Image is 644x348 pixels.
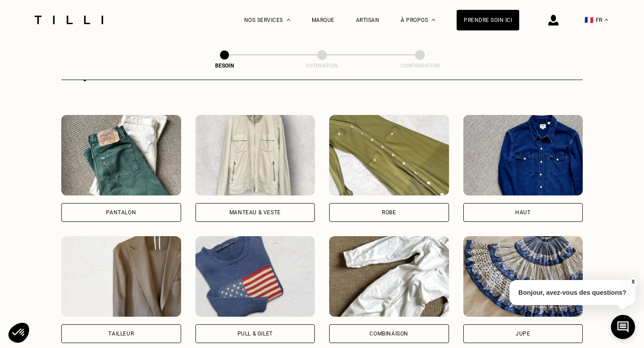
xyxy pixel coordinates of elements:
img: Tilli retouche votre Pull & gilet [195,236,315,317]
img: Logo du service de couturière Tilli [31,16,106,24]
div: Pull & gilet [237,331,273,336]
img: icône connexion [548,15,559,25]
div: Besoin [180,63,269,69]
img: menu déroulant [605,19,608,21]
div: Manteau & Veste [229,210,281,215]
img: Tilli retouche votre Jupe [463,236,583,317]
span: 🇫🇷 [585,16,593,24]
button: X [628,277,637,287]
div: Combinaison [369,331,408,336]
img: Menu déroulant [287,19,290,21]
a: Artisan [356,17,380,23]
div: Haut [515,210,530,215]
img: Tilli retouche votre Combinaison [329,236,449,317]
a: Prendre soin ici [457,10,519,30]
img: Tilli retouche votre Robe [329,115,449,195]
img: Tilli retouche votre Manteau & Veste [195,115,315,195]
p: Bonjour, avez-vous des questions? [509,280,636,305]
div: Estimation [277,63,367,69]
div: Jupe [516,331,530,336]
div: Confirmation [375,63,465,69]
img: Tilli retouche votre Tailleur [61,236,181,317]
div: Robe [382,210,396,215]
img: Tilli retouche votre Pantalon [61,115,181,195]
div: Pantalon [106,210,136,215]
img: Menu déroulant à propos [432,19,435,21]
div: Tailleur [108,331,134,336]
a: Marque [312,17,335,23]
img: Tilli retouche votre Haut [463,115,583,195]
